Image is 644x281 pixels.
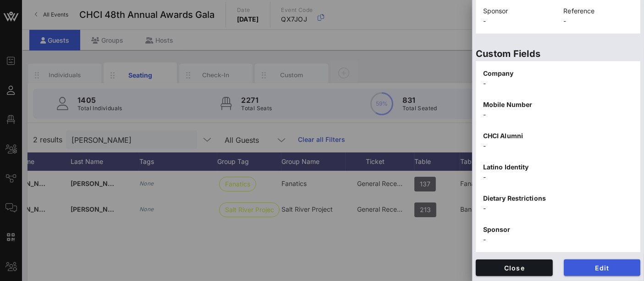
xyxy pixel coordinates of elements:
[476,46,640,61] p: Custom Fields
[483,203,633,214] p: -
[483,131,633,141] p: CHCI Alumni
[483,225,633,235] p: Sponsor
[483,100,633,110] p: Mobile Number
[483,16,553,26] p: -
[483,162,633,172] p: Latino Identity
[483,235,633,245] p: -
[483,110,633,120] p: -
[564,16,633,26] p: -
[476,259,553,276] button: Close
[483,141,633,151] p: -
[571,264,633,272] span: Edit
[483,193,633,203] p: Dietary Restrictions
[483,79,633,89] p: -
[564,259,641,276] button: Edit
[564,6,633,16] p: Reference
[483,68,633,79] p: Company
[483,6,553,16] p: Sponsor
[483,264,545,272] span: Close
[483,172,633,182] p: -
